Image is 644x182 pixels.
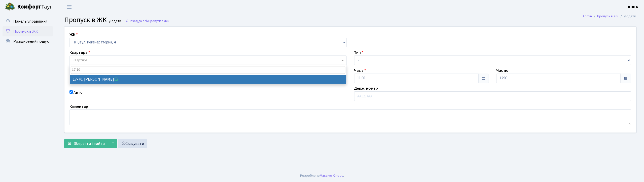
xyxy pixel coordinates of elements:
[628,4,638,10] b: КПП4
[69,49,90,55] label: Квартира
[74,89,83,95] label: Авто
[583,14,592,19] a: Admin
[13,39,49,44] span: Розширений пошук
[496,68,509,74] label: Час по
[13,19,47,24] span: Панель управління
[300,173,344,178] div: Розроблено .
[3,36,53,46] a: Розширений пошук
[13,29,38,34] span: Пропуск в ЖК
[63,3,76,11] button: Переключити навігацію
[17,3,41,11] b: Комфорт
[628,4,638,10] a: КПП4
[597,14,619,19] a: Пропуск в ЖК
[108,19,123,23] small: Додати .
[70,75,346,84] li: 17-70, [PERSON_NAME]
[354,91,631,101] input: АА1234АА
[3,16,53,26] a: Панель управління
[148,19,169,23] span: Пропуск в ЖК
[5,2,15,12] img: logo.png
[354,85,378,91] label: Держ. номер
[575,11,644,22] nav: breadcrumb
[354,49,364,55] label: Тип
[118,139,147,148] a: Скасувати
[64,15,107,25] span: Пропуск в ЖК
[3,26,53,36] a: Пропуск в ЖК
[64,139,108,148] button: Зберегти і вийти
[69,103,88,109] label: Коментар
[73,58,88,63] span: Квартира
[17,3,53,11] span: Таун
[74,141,105,146] span: Зберегти і вийти
[125,19,169,23] a: Назад до всіхПропуск в ЖК
[69,32,78,38] label: ЖК
[619,14,636,19] li: Додати
[320,173,343,178] a: Massive Kinetic
[354,68,366,74] label: Час з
